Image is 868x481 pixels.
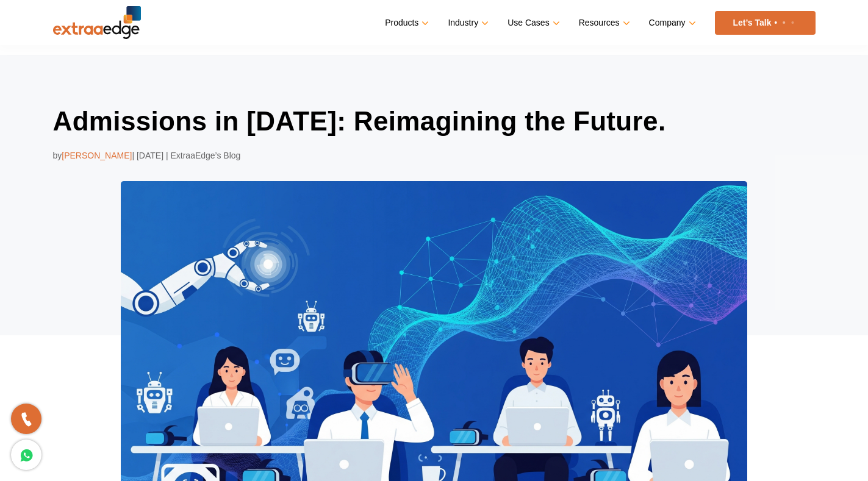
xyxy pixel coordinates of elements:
[53,104,816,139] h1: Admissions in [DATE]: Reimagining the Future.
[53,148,816,163] div: by | [DATE] | ExtraaEdge’s Blog
[62,151,132,160] span: [PERSON_NAME]
[508,14,557,32] a: Use Cases
[385,14,426,32] a: Products
[579,14,628,32] a: Resources
[448,14,486,32] a: Industry
[649,14,694,32] a: Company
[715,11,816,35] a: Let’s Talk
